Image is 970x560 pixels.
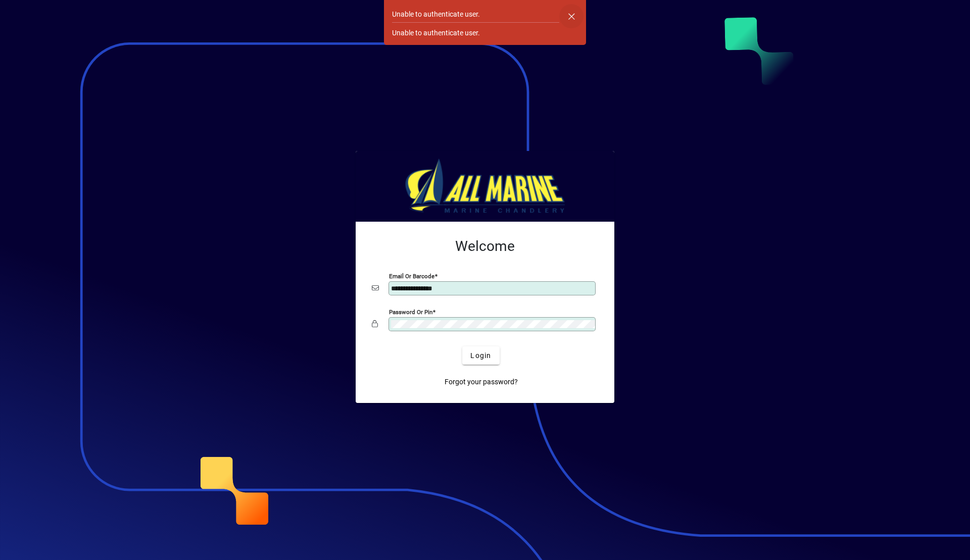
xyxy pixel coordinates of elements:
[389,309,432,316] mat-label: Password or Pin
[392,28,480,38] div: Unable to authenticate user.
[441,373,522,391] a: Forgot your password?
[445,377,518,387] span: Forgot your password?
[470,350,491,361] span: Login
[389,273,434,280] mat-label: Email or Barcode
[372,238,598,255] h2: Welcome
[392,9,480,20] div: Unable to authenticate user.
[462,346,499,365] button: Login
[559,4,584,28] button: Dismiss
